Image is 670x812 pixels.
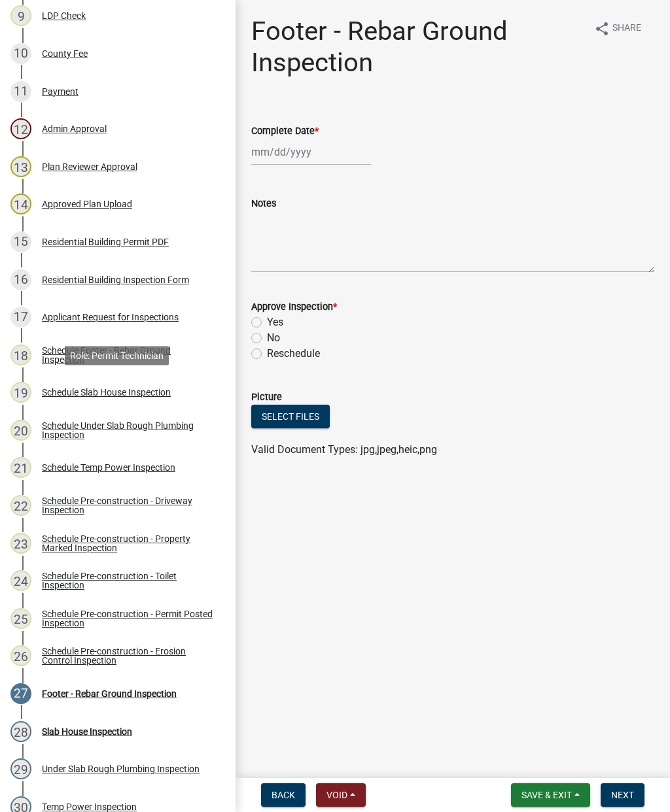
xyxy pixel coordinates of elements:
div: 16 [10,269,31,290]
div: Schedule Under Slab Rough Plumbing Inspection [42,421,215,439]
div: Schedule Pre-construction - Toilet Inspection [42,571,215,590]
div: Slab House Inspection [42,727,132,736]
div: Schedule Pre-construction - Driveway Inspection [42,496,215,515]
div: 19 [10,382,31,403]
div: Residential Building Inspection Form [42,275,189,284]
div: Plan Reviewer Approval [42,162,137,171]
div: 23 [10,533,31,554]
div: LDP Check [42,11,86,20]
h1: Footer - Rebar Ground Inspection [251,16,584,78]
span: Back [272,790,295,800]
button: Save & Exit [511,783,590,807]
div: 25 [10,608,31,629]
span: Next [611,790,634,800]
button: Back [261,783,306,807]
span: Valid Document Types: jpg,jpeg,heic,png [251,443,437,456]
div: Approved Plan Upload [42,199,132,209]
div: Schedule Pre-construction - Permit Posted Inspection [42,609,215,628]
div: 15 [10,231,31,252]
div: 26 [10,645,31,666]
span: Share [612,21,641,37]
div: Schedule Pre-construction - Property Marked Inspection [42,534,215,552]
button: shareShare [584,16,652,41]
div: 17 [10,307,31,328]
label: Yes [267,314,283,330]
div: 27 [10,683,31,704]
div: Payment [42,87,79,96]
button: Next [601,783,644,807]
label: Picture [251,393,282,402]
div: Admin Approval [42,124,107,133]
input: mm/dd/yyyy [251,139,371,165]
label: Notes [251,199,276,209]
div: Applicant Request for Inspections [42,313,179,322]
div: 20 [10,420,31,441]
div: Footer - Rebar Ground Inspection [42,689,177,698]
div: County Fee [42,49,88,58]
div: Residential Building Permit PDF [42,237,169,246]
span: Save & Exit [521,790,572,800]
div: 12 [10,118,31,139]
div: 11 [10,81,31,102]
div: 22 [10,495,31,516]
div: Under Slab Rough Plumbing Inspection [42,764,200,773]
div: Schedule Slab House Inspection [42,388,171,397]
div: 18 [10,345,31,365]
div: Schedule Footer - Rebar Ground Inspection [42,346,215,364]
div: 21 [10,457,31,478]
div: 9 [10,5,31,26]
div: 13 [10,156,31,177]
label: No [267,330,280,346]
label: Reschedule [267,346,320,362]
button: Select files [251,405,330,428]
label: Complete Date [251,127,319,136]
div: Role: Permit Technician [65,346,169,365]
i: share [594,21,610,37]
div: 10 [10,43,31,64]
div: 29 [10,758,31,779]
div: 28 [10,721,31,742]
button: Void [316,783,366,807]
label: Approve Inspection [251,303,337,312]
span: Void [326,790,347,800]
div: Temp Power Inspection [42,802,137,811]
div: Schedule Pre-construction - Erosion Control Inspection [42,647,215,665]
div: 14 [10,194,31,214]
div: Schedule Temp Power Inspection [42,463,175,472]
div: 24 [10,570,31,591]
